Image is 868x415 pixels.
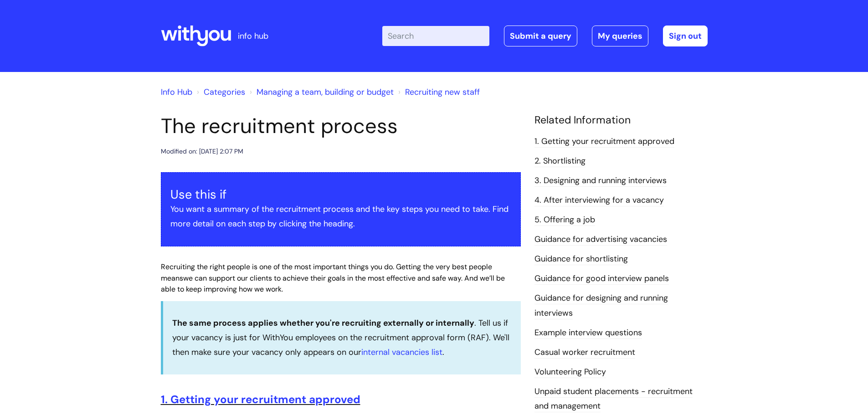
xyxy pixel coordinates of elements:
[405,87,480,97] a: Recruiting new staff
[396,85,480,99] li: Recruiting new staff
[172,316,512,360] p: . Tell us if your vacancy is just for WithYou employees on the recruitment approval form (RAF). W...
[170,187,511,202] h3: Use this if
[534,253,628,265] a: Guidance for shortlisting
[161,146,243,157] div: Modified on: [DATE] 2:07 PM
[257,87,394,97] a: Managing a team, building or budget
[238,29,268,43] p: info hub
[172,318,474,328] strong: The same process applies whether you're recruiting externally or internally
[195,85,245,99] li: Solution home
[534,234,667,246] a: Guidance for advertising vacancies
[161,262,492,283] span: Recruiting the right people is one of the most important things you do. Getting the very best peo...
[382,26,489,46] input: Search
[534,347,635,359] a: Casual worker recruitment
[534,195,664,206] a: 4. After interviewing for a vacancy
[592,26,648,46] a: My queries
[382,26,708,46] div: | -
[534,366,606,378] a: Volunteering Policy
[161,114,521,138] h1: The recruitment process
[534,175,667,187] a: 3. Designing and running interviews
[204,87,245,97] a: Categories
[534,292,668,319] a: Guidance for designing and running interviews
[534,214,595,226] a: 5. Offering a job
[161,87,192,97] a: Info Hub
[170,202,511,231] p: You want a summary of the recruitment process and the key steps you need to take. Find more detai...
[534,114,708,127] h4: Related Information
[534,273,669,285] a: Guidance for good interview panels
[534,155,586,167] a: 2. Shortlisting
[534,327,642,339] a: Example interview questions
[663,26,708,46] a: Sign out
[534,386,693,412] a: Unpaid student placements - recruitment and management
[504,26,577,46] a: Submit a query
[247,85,394,99] li: Managing a team, building or budget
[534,136,674,148] a: 1. Getting your recruitment approved
[161,273,505,294] span: we can support our clients to achieve their goals in the most effective and safe way. And we’ll b...
[361,347,442,358] a: internal vacancies list
[161,392,360,406] a: 1. Getting your recruitment approved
